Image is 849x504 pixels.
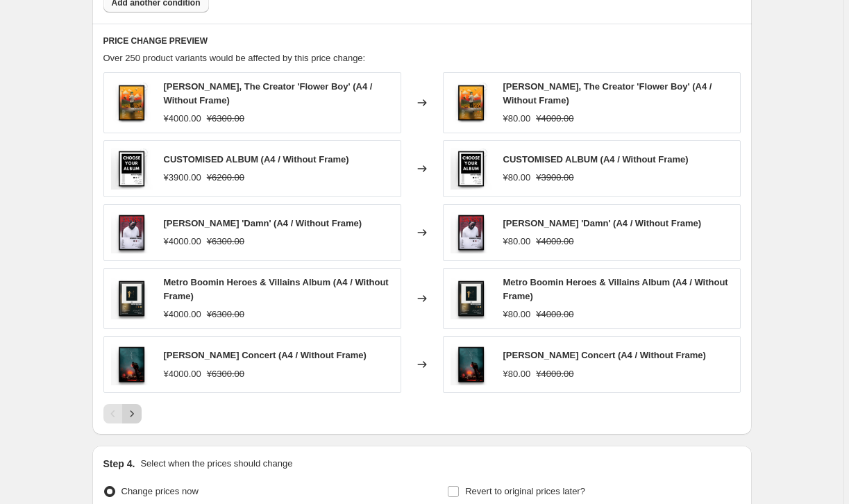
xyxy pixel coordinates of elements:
h6: PRICE CHANGE PREVIEW [103,35,741,47]
span: Metro Boomin Heroes & Villains Album (A4 / Without Frame) [164,277,389,301]
span: [PERSON_NAME], The Creator 'Flower Boy' (A4 / Without Frame) [503,81,712,106]
span: ¥80.00 [503,113,531,124]
span: ¥80.00 [503,172,531,183]
span: ¥4000.00 [536,309,573,319]
span: [PERSON_NAME] 'Damn' (A4 / Without Frame) [503,218,702,228]
span: ¥6300.00 [207,369,244,379]
span: ¥80.00 [503,369,531,379]
span: Revert to original prices later? [465,486,585,496]
span: Over 250 product variants would be affected by this price change: [103,53,366,63]
span: [PERSON_NAME], The Creator 'Flower Boy' (A4 / Without Frame) [164,81,373,106]
span: ¥6300.00 [207,113,244,124]
img: 1_f06b07a6-7a23-43f8-88fe-03dbd76c2405_80x.png [111,148,153,190]
span: [PERSON_NAME] Concert (A4 / Without Frame) [503,350,706,360]
span: ¥6300.00 [207,236,244,246]
span: ¥6200.00 [207,172,244,183]
span: Change prices now [121,486,199,496]
img: 1_fec7d60c-4832-4e08-bc5a-1dbb2baed3ac_80x.png [111,82,153,124]
span: ¥4000.00 [164,236,201,246]
span: ¥4000.00 [164,309,201,319]
img: poster-metro-boomin-heroes-and-villains-album-a4-a3-a2-posters-base-best-print-shop-1_80x.png [451,278,492,319]
p: Select when the prices should change [140,457,292,471]
img: poster-travis-scott-concert-a4-a3-a2-posters-base-best-print-shop-1_80x.png [111,344,153,385]
img: 1_fec7d60c-4832-4e08-bc5a-1dbb2baed3ac_80x.png [451,82,492,124]
img: poster-kendrick-lamar-damn-album-a4-a3-a2-posters-base-best-print-shop-1_80x.png [451,212,492,253]
img: 1_f06b07a6-7a23-43f8-88fe-03dbd76c2405_80x.png [451,148,492,190]
span: ¥3900.00 [536,172,573,183]
nav: Pagination [103,404,142,423]
span: [PERSON_NAME] 'Damn' (A4 / Without Frame) [164,218,362,228]
span: ¥6300.00 [207,309,244,319]
span: CUSTOMISED ALBUM (A4 / Without Frame) [164,154,349,165]
img: poster-travis-scott-concert-a4-a3-a2-posters-base-best-print-shop-1_80x.png [451,344,492,385]
span: ¥4000.00 [164,113,201,124]
span: [PERSON_NAME] Concert (A4 / Without Frame) [164,350,367,360]
span: ¥80.00 [503,309,531,319]
span: ¥80.00 [503,236,531,246]
h2: Step 4. [103,457,135,471]
span: ¥4000.00 [164,369,201,379]
span: Metro Boomin Heroes & Villains Album (A4 / Without Frame) [503,277,728,301]
img: poster-metro-boomin-heroes-and-villains-album-a4-a3-a2-posters-base-best-print-shop-1_80x.png [111,278,153,319]
span: ¥4000.00 [536,113,573,124]
img: poster-kendrick-lamar-damn-album-a4-a3-a2-posters-base-best-print-shop-1_80x.png [111,212,153,253]
span: ¥3900.00 [164,172,201,183]
span: CUSTOMISED ALBUM (A4 / Without Frame) [503,154,689,165]
span: ¥4000.00 [536,369,573,379]
span: ¥4000.00 [536,236,573,246]
button: Next [122,404,142,423]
